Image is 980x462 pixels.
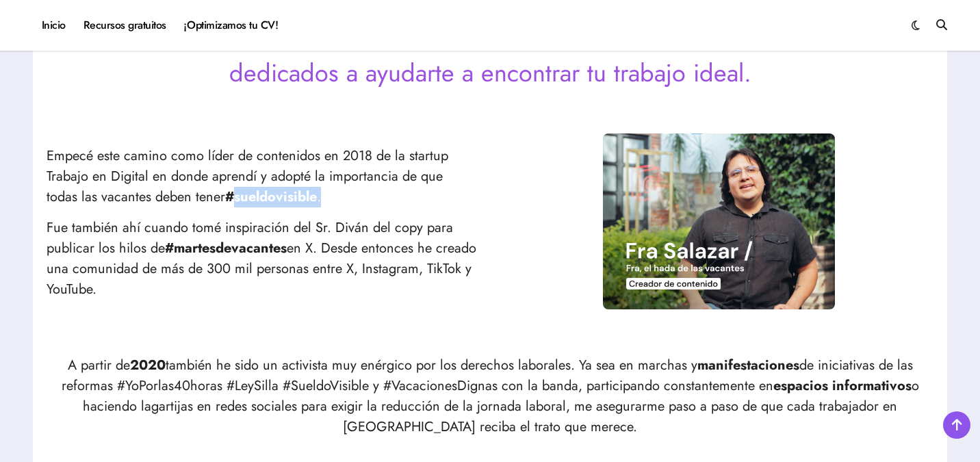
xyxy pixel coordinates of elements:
[47,17,933,91] p: Somos activistas por un empleo justo y ético en [GEOGRAPHIC_DATA]. Estamos dedicados a ayudarte a...
[697,355,799,375] strong: manifestaciones
[130,355,166,375] strong: 2020
[225,187,317,207] strong: #sueldovisible
[33,7,75,44] a: Inicio
[603,133,835,309] img: Fra siendo entrevistado en Change.org
[773,376,912,396] strong: espacios informativos
[75,7,175,44] a: Recursos gratuitos
[175,7,287,44] a: ¡Optimizamos tu CV!
[47,146,476,207] p: Empecé este camino como líder de contenidos en 2018 de la startup Trabajo en Digital en donde apr...
[47,355,933,437] p: A partir de también he sido un activista muy enérgico por los derechos laborales. Ya sea en march...
[47,218,476,300] p: Fue también ahí cuando tomé inspiración del Sr. Diván del copy para publicar los hilos de en X. D...
[165,238,287,258] strong: #martesdevacantes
